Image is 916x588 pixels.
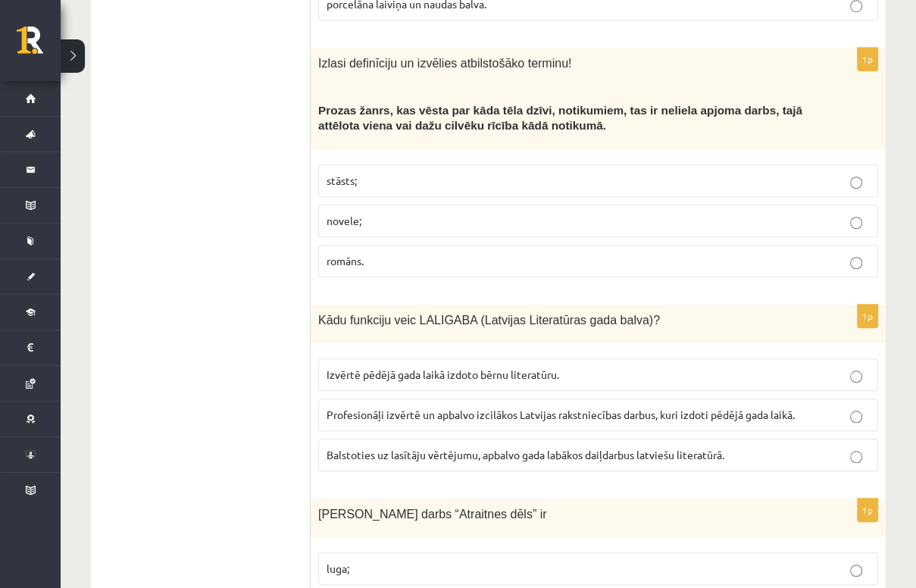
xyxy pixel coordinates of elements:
[327,254,364,267] span: romāns.
[327,367,559,381] span: Izvērtē pēdējā gada laikā izdoto bērnu literatūru.
[318,104,802,133] span: Prozas žanrs, kas vēsta par kāda tēla dzīvi, notikumiem, tas ir neliela apjoma darbs, tajā attēlo...
[850,565,862,577] input: luga;
[17,27,61,64] a: Rīgas 1. Tālmācības vidusskola
[318,57,571,70] span: Izlasi definīciju un izvēlies atbilstošāko terminu!
[327,408,795,421] span: Profesionāļi izvērtē un apbalvo izcilākos Latvijas rakstniecības darbus, kuri izdoti pēdējā gada ...
[850,411,862,423] input: Profesionāļi izvērtē un apbalvo izcilākos Latvijas rakstniecības darbus, kuri izdoti pēdējā gada ...
[850,177,862,189] input: stāsts;
[857,498,878,522] p: 1p
[327,561,349,575] span: luga;
[857,47,878,71] p: 1p
[850,217,862,229] input: novele;
[327,448,724,461] span: Balstoties uz lasītāju vērtējumu, apbalvo gada labākos daiļdarbus latviešu literatūrā.
[857,304,878,328] p: 1p
[850,257,862,269] input: romāns.
[850,451,862,463] input: Balstoties uz lasītāju vērtējumu, apbalvo gada labākos daiļdarbus latviešu literatūrā.
[327,214,361,227] span: novele;
[318,314,660,327] span: Kādu funkciju veic LALIGABA (Latvijas Literatūras gada balva)?
[327,174,357,187] span: stāsts;
[318,508,546,521] span: [PERSON_NAME] darbs “Atraitnes dēls” ir
[850,371,862,383] input: Izvērtē pēdējā gada laikā izdoto bērnu literatūru.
